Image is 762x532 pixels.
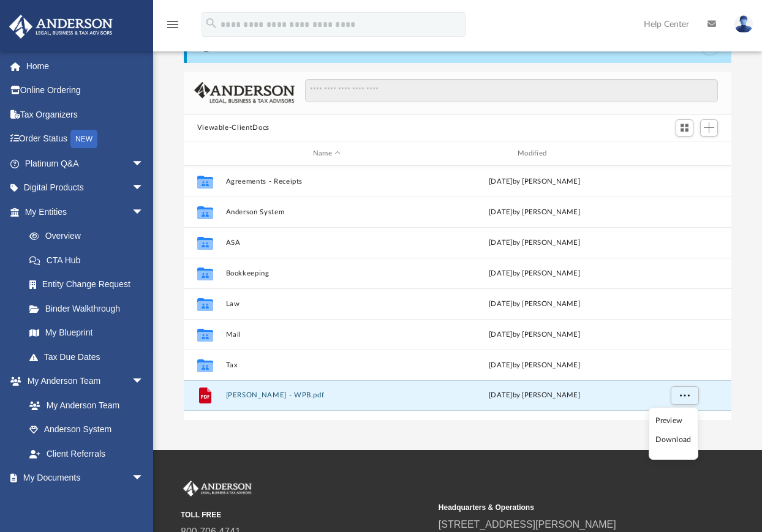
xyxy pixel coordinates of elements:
[132,369,156,394] span: arrow_drop_down
[225,300,428,308] button: Law
[9,466,156,490] a: My Documentsarrow_drop_down
[676,119,694,137] button: Switch to Grid View
[433,148,636,159] div: Modified
[17,393,150,418] a: My Anderson Team
[305,79,718,102] input: Search files and folders
[6,15,116,39] img: Anderson Advisors Platinum Portal
[165,17,180,32] i: menu
[9,369,156,394] a: My Anderson Teamarrow_drop_down
[433,176,635,187] div: [DATE] by [PERSON_NAME]
[132,466,156,491] span: arrow_drop_down
[184,166,732,419] div: grid
[9,151,162,176] a: Platinum Q&Aarrow_drop_down
[225,148,428,159] div: Name
[439,519,616,530] a: [STREET_ADDRESS][PERSON_NAME]
[439,502,688,513] small: Headquarters & Operations
[433,238,635,249] div: [DATE] by [PERSON_NAME]
[649,407,698,460] ul: More options
[225,178,428,185] button: Agreements - Receipts
[734,15,753,33] img: User Pic
[433,391,635,402] div: [DATE] by [PERSON_NAME]
[70,130,97,148] div: NEW
[197,122,270,133] button: Viewable-ClientDocs
[9,127,162,152] a: Order StatusNEW
[9,102,162,127] a: Tax Organizers
[9,54,162,78] a: Home
[205,17,218,30] i: search
[9,78,162,103] a: Online Ordering
[17,296,162,321] a: Binder Walkthrough
[655,414,691,427] li: Preview
[433,268,635,279] div: [DATE] by [PERSON_NAME]
[9,200,162,224] a: My Entitiesarrow_drop_down
[17,272,162,297] a: Entity Change Request
[9,176,162,200] a: Digital Productsarrow_drop_down
[225,392,428,400] button: [PERSON_NAME] - WPB.pdf
[17,224,162,249] a: Overview
[17,418,156,442] a: Anderson System
[641,148,726,159] div: id
[181,481,254,496] img: Anderson Advisors Platinum Portal
[433,360,635,371] div: [DATE] by [PERSON_NAME]
[17,441,156,466] a: Client Referrals
[165,23,180,32] a: menu
[181,509,430,520] small: TOLL FREE
[670,387,698,405] button: More options
[17,490,150,514] a: Box
[433,207,635,218] div: [DATE] by [PERSON_NAME]
[189,148,219,159] div: id
[17,248,162,272] a: CTA Hub
[225,269,428,277] button: Bookkeeping
[225,208,428,216] button: Anderson System
[225,361,428,369] button: Tax
[132,151,156,176] span: arrow_drop_down
[17,321,156,345] a: My Blueprint
[225,239,428,247] button: ASA
[17,345,162,369] a: Tax Due Dates
[655,433,691,446] li: Download
[132,200,156,225] span: arrow_drop_down
[225,331,428,339] button: Mail
[132,176,156,201] span: arrow_drop_down
[433,299,635,310] div: [DATE] by [PERSON_NAME]
[700,119,719,137] button: Add
[433,329,635,340] div: [DATE] by [PERSON_NAME]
